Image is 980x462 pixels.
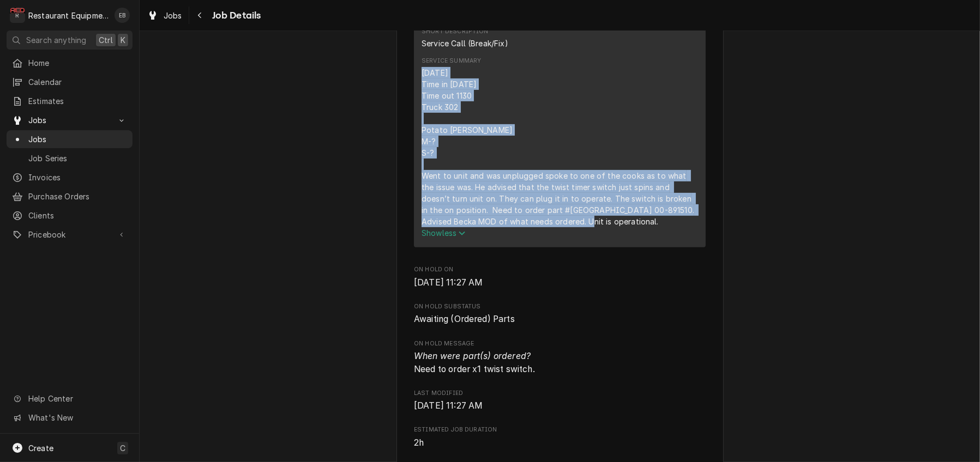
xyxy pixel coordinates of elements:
div: [DATE] Time in [DATE] Time out 1130 Truck 302 Potato [PERSON_NAME] M-? S-? Went to unit and was u... [422,67,698,227]
span: On Hold On [414,276,706,289]
div: Restaurant Equipment Diagnostics's Avatar [10,8,25,23]
a: Estimates [7,92,133,110]
a: Job Series [7,149,133,167]
span: Create [28,443,53,453]
a: Go to What's New [7,409,133,427]
div: On Hold On [414,265,706,289]
span: Estimated Job Duration [414,425,706,434]
a: Go to Pricebook [7,226,133,244]
i: When were part(s) ordered? [414,351,531,361]
a: Home [7,54,133,72]
span: Last Modified [414,399,706,412]
div: Service Call (Break/Fix) [422,38,508,49]
a: Go to Help Center [7,390,133,408]
a: Calendar [7,73,133,91]
span: K [121,34,125,46]
div: Emily Bird's Avatar [115,8,130,23]
button: Showless [422,227,698,239]
span: Estimates [28,95,127,107]
span: Clients [28,210,127,221]
span: Help Center [28,393,126,404]
div: Service Summary [414,19,706,252]
span: C [120,442,125,454]
span: Job Details [209,8,261,23]
span: Job Series [28,153,127,164]
span: On Hold Message [414,339,706,348]
div: Restaurant Equipment Diagnostics [28,10,109,21]
span: Estimated Job Duration [414,436,706,449]
a: Clients [7,206,133,224]
span: On Hold SubStatus [414,313,706,326]
span: [DATE] 11:27 AM [414,277,483,288]
span: Search anything [26,34,86,46]
div: Estimated Job Duration [414,425,706,449]
span: Purchase Orders [28,191,127,202]
div: On Hold Message [414,339,706,376]
span: Calendar [28,76,127,88]
div: Short Description [422,27,489,36]
a: Go to Jobs [7,111,133,129]
div: Service Summary [422,57,481,65]
div: Service Summary To Date [414,8,706,252]
a: Invoices [7,168,133,186]
span: What's New [28,412,126,423]
button: Search anythingCtrlK [7,31,133,50]
span: Jobs [164,10,182,21]
span: On Hold Message [414,350,706,375]
button: Navigate back [191,7,209,24]
div: R [10,8,25,23]
span: On Hold On [414,265,706,274]
span: 2h [414,437,424,448]
a: Jobs [7,130,133,148]
span: Need to order x1 twist switch. [414,351,535,374]
div: On Hold SubStatus [414,302,706,326]
span: Ctrl [99,34,113,46]
span: Awaiting (Ordered) Parts [414,314,515,324]
span: Last Modified [414,389,706,398]
a: Purchase Orders [7,187,133,205]
div: EB [115,8,130,23]
span: On Hold SubStatus [414,302,706,311]
span: [DATE] 11:27 AM [414,400,483,411]
span: Show less [422,228,466,238]
span: Home [28,57,127,69]
span: Pricebook [28,229,111,240]
span: Invoices [28,172,127,183]
span: Jobs [28,114,111,126]
a: Jobs [143,7,187,25]
div: Last Modified [414,389,706,412]
span: Jobs [28,133,127,145]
